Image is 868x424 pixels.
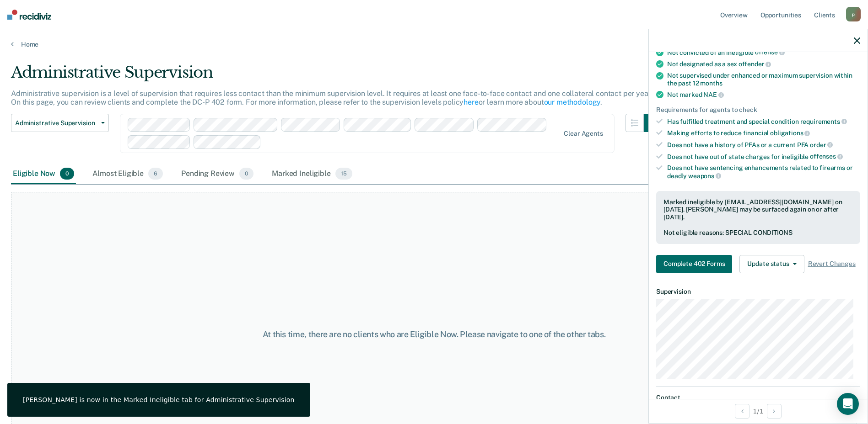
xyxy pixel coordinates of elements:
a: our methodology [544,98,601,106]
span: offenses [810,153,843,160]
button: Previous Opportunity [735,404,749,419]
span: Administrative Supervision [15,119,97,127]
a: here [464,98,478,106]
img: Recidiviz [7,10,51,20]
div: Open Intercom Messenger [837,393,859,415]
div: 1 / 1 [649,399,868,423]
div: Administrative Supervision [11,63,662,89]
div: Not supervised under enhanced or maximum supervision within the past 12 [667,72,860,87]
div: Not designated as a sex [667,60,860,68]
button: Next Opportunity [767,404,782,419]
div: Does not have out of state charges for ineligible [667,153,860,161]
span: offender [739,60,771,68]
span: offense [755,48,785,56]
span: months [700,79,722,87]
div: Not convicted of an ineligible [667,48,860,57]
button: Complete 402 Forms [656,255,732,273]
span: 6 [148,168,163,180]
div: p [846,7,861,21]
span: 0 [239,168,253,180]
div: Has fulfilled treatment and special condition [667,117,860,126]
span: 0 [60,168,74,180]
div: Clear agents [564,130,603,138]
div: Does not have sentencing enhancements related to firearms or deadly [667,164,860,180]
div: Almost Eligible [91,164,165,184]
span: obligations [770,129,810,137]
div: At this time, there are no clients who are Eligible Now. Please navigate to one of the other tabs. [223,329,646,339]
div: Pending Review [179,164,255,184]
span: 15 [335,168,352,180]
div: Not eligible reasons: SPECIAL CONDITIONS [663,229,853,237]
div: Not marked [667,90,860,99]
div: Making efforts to reduce financial [667,129,860,137]
dt: Supervision [656,288,860,296]
span: requirements [800,118,847,125]
div: Marked Ineligible [270,164,354,184]
span: NAE [703,91,723,98]
a: Navigate to form link [656,255,736,273]
div: Marked ineligible by [EMAIL_ADDRESS][DOMAIN_NAME] on [DATE]. [PERSON_NAME] may be surfaced again ... [663,198,853,221]
div: Eligible Now [11,164,76,184]
button: Update status [739,255,804,273]
a: Home [11,40,857,48]
div: [PERSON_NAME] is now in the Marked Ineligible tab for Administrative Supervision [23,396,295,404]
dt: Contact [656,394,860,402]
p: Administrative supervision is a level of supervision that requires less contact than the minimum ... [11,89,652,106]
div: Does not have a history of PFAs or a current PFA order [667,141,860,149]
span: weapons [688,172,721,180]
div: Requirements for agents to check [656,106,860,114]
span: Revert Changes [808,260,856,268]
